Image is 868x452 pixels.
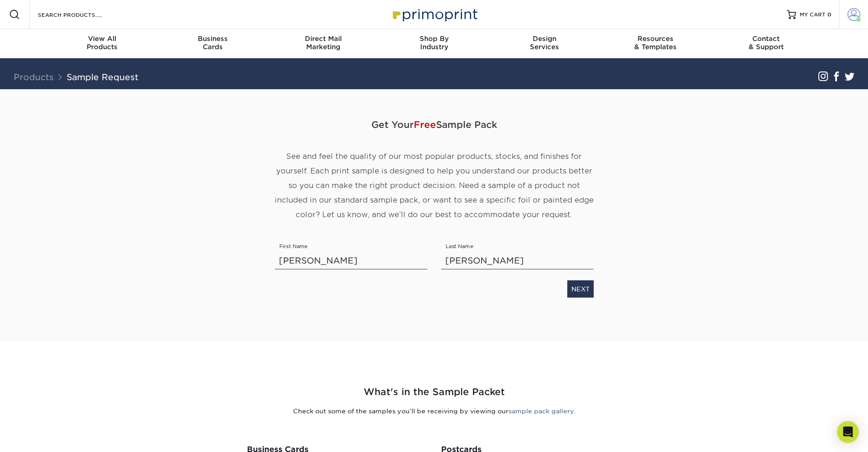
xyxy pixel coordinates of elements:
a: Direct MailMarketing [268,29,379,58]
span: 0 [827,11,832,18]
span: Resources [600,35,711,43]
img: Primoprint [389,5,480,24]
a: sample pack gallery [508,407,574,415]
div: Cards [157,35,268,51]
span: Shop By [379,35,489,43]
a: Products [14,72,54,82]
div: & Templates [600,35,711,51]
input: SEARCH PRODUCTS..... [37,9,126,20]
a: Sample Request [67,72,139,82]
div: Industry [379,35,489,51]
span: Contact [711,35,822,43]
span: MY CART [800,11,826,19]
p: Check out some of the samples you’ll be receiving by viewing our . [168,406,701,416]
h2: What's in the Sample Packet [168,385,701,399]
div: Services [489,35,600,51]
a: Shop ByIndustry [379,29,489,58]
a: Contact& Support [711,29,822,58]
span: Direct Mail [268,35,379,43]
span: Design [489,35,600,43]
a: BusinessCards [157,29,268,58]
span: See and feel the quality of our most popular products, stocks, and finishes for yourself. Each pr... [275,152,594,219]
span: View All [47,35,158,43]
span: Business [157,35,268,43]
span: Free [414,119,436,130]
div: Open Intercom Messenger [837,421,859,443]
span: Get Your Sample Pack [275,111,594,138]
a: NEXT [567,280,594,298]
div: Products [47,35,158,51]
a: Resources& Templates [600,29,711,58]
a: View AllProducts [47,29,158,58]
div: Marketing [268,35,379,51]
div: & Support [711,35,822,51]
a: DesignServices [489,29,600,58]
